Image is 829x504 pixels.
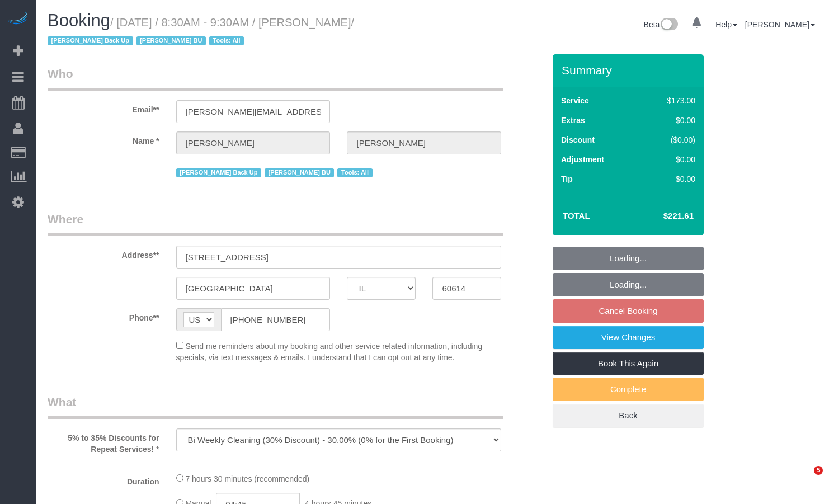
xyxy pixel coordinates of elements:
img: Automaid Logo [7,11,29,27]
span: [PERSON_NAME] Back Up [176,168,262,177]
label: Extras [561,115,585,126]
label: Service [561,95,589,106]
input: Zip Code** [432,277,501,300]
input: Last Name* [347,131,501,154]
span: [PERSON_NAME] BU [265,168,334,177]
div: $0.00 [643,115,695,126]
a: [PERSON_NAME] [745,20,815,29]
legend: Who [48,65,503,91]
label: Adjustment [561,154,604,165]
a: View Changes [553,326,704,349]
img: New interface [660,18,678,32]
small: / [DATE] / 8:30AM - 9:30AM / [PERSON_NAME] [48,16,354,48]
strong: Total [563,211,590,220]
h3: Summary [562,64,698,77]
span: Tools: All [209,36,244,45]
iframe: Intercom live chat [791,466,818,493]
div: $0.00 [643,154,695,165]
input: First Name** [176,131,331,154]
a: Back [553,404,704,427]
a: Book This Again [553,352,704,375]
span: [PERSON_NAME] BU [136,36,206,45]
span: [PERSON_NAME] Back Up [48,36,133,45]
div: $173.00 [643,95,695,106]
label: Tip [561,173,573,185]
div: ($0.00) [643,134,695,145]
span: Send me reminders about my booking and other service related information, including specials, via... [176,342,483,362]
div: $0.00 [643,173,695,185]
label: 5% to 35% Discounts for Repeat Services! * [39,428,168,455]
h4: $221.61 [630,211,694,221]
a: Beta [644,20,679,29]
legend: Where [48,211,503,236]
span: 7 hours 30 minutes (recommended) [185,474,309,483]
label: Duration [39,472,168,487]
label: Name * [39,131,168,147]
legend: What [48,394,503,419]
span: Booking [48,11,110,30]
a: Help [715,20,737,29]
span: Tools: All [337,168,372,177]
label: Discount [561,134,595,145]
span: 5 [814,466,823,475]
